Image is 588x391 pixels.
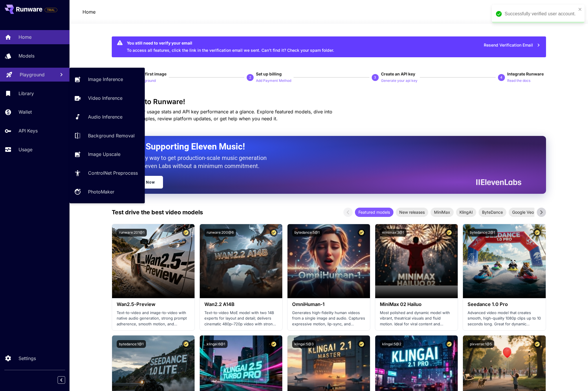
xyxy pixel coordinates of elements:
[292,310,365,327] p: Generates high-fidelity human videos from a single image and audio. Captures expressive motion, l...
[88,169,138,176] p: ControlNet Preprocess
[88,132,135,139] p: Background Removal
[287,224,370,298] img: alt
[256,71,282,76] span: Set up billing
[69,147,145,161] a: Image Upscale
[270,229,278,237] button: Certified Model – Vetted for best performance and includes a commercial license.
[127,40,334,46] div: You still need to verify your email
[19,90,34,97] p: Library
[481,39,544,51] button: Resend Verification Email
[204,229,236,237] button: runware:200@6
[123,71,166,76] span: Make your first image
[69,185,145,199] a: PhotoMaker
[126,141,517,152] h2: Now Supporting Eleven Music!
[182,340,190,348] button: Certified Model – Vetted for best performance and includes a commercial license.
[45,6,57,13] span: Add your payment card to enable full platform functionality.
[358,340,365,348] button: Certified Model – Vetted for best performance and includes a commercial license.
[69,72,145,86] a: Image Inference
[204,310,278,327] p: Text-to-video MoE model with two 14B experts for layout and detail; delivers cinematic 480p–720p ...
[19,52,34,59] p: Models
[380,229,406,237] button: minimax:3@1
[83,8,96,15] p: Home
[270,340,278,348] button: Certified Model – Vetted for best performance and includes a commercial license.
[117,310,190,327] p: Text-to-video and image-to-video with native audio generation, strong prompt adherence, smooth mo...
[500,75,502,80] p: 4
[69,166,145,180] a: ControlNet Preprocess
[88,76,123,83] p: Image Inference
[445,340,453,348] button: Certified Model – Vetted for best performance and includes a commercial license.
[112,208,203,217] p: Test drive the best video models
[112,109,332,121] span: Check out your usage stats and API key performance at a glance. Explore featured models, dive int...
[19,34,32,40] p: Home
[69,128,145,143] a: Background Removal
[468,340,494,348] button: pixverse:1@5
[533,340,541,348] button: Certified Model – Vetted for best performance and includes a commercial license.
[463,224,545,298] img: alt
[533,229,541,237] button: Certified Model – Vetted for best performance and includes a commercial license.
[88,188,114,195] p: PhotoMaker
[204,302,278,307] h3: Wan2.2 A14B
[292,302,365,307] h3: OmniHuman‑1
[88,151,120,158] p: Image Upscale
[19,146,32,153] p: Usage
[358,229,365,237] button: Certified Model – Vetted for best performance and includes a commercial license.
[83,8,96,15] nav: breadcrumb
[20,71,45,78] p: Playground
[249,75,251,80] p: 2
[381,78,417,84] p: Generate your api key
[117,229,147,237] button: runware:201@1
[479,209,506,215] span: ByteDance
[509,209,537,215] span: Google Veo
[69,91,145,105] a: Video Inference
[468,229,497,237] button: bytedance:2@1
[88,95,122,102] p: Video Inference
[507,71,544,76] span: Integrate Runware
[375,224,458,298] img: alt
[256,78,291,84] p: Add Payment Method
[396,209,428,215] span: New releases
[19,127,38,134] p: API Keys
[62,375,69,385] div: Collapse sidebar
[204,340,228,348] button: klingai:6@1
[19,355,36,362] p: Settings
[507,78,530,84] p: Read the docs
[456,209,476,215] span: KlingAI
[381,71,415,76] span: Create an API key
[182,229,190,237] button: Certified Model – Vetted for best performance and includes a commercial license.
[292,340,316,348] button: klingai:5@3
[200,224,282,298] img: alt
[445,229,453,237] button: Certified Model – Vetted for best performance and includes a commercial license.
[355,209,393,215] span: Featured models
[505,10,576,17] div: Successfully verified user account.
[117,302,190,307] h3: Wan2.5-Preview
[380,340,404,348] button: klingai:5@2
[468,302,541,307] h3: Seedance 1.0 Pro
[126,154,271,170] p: The only way to get production-scale music generation from Eleven Labs without a minimum commitment.
[374,75,376,80] p: 3
[117,340,146,348] button: bytedance:1@1
[380,310,453,327] p: Most polished and dynamic model with vibrant, theatrical visuals and fluid motion. Ideal for vira...
[468,310,541,327] p: Advanced video model that creates smooth, high-quality 1080p clips up to 10 seconds long. Great f...
[112,98,546,106] h3: Welcome to Runware!
[292,229,322,237] button: bytedance:5@1
[431,209,454,215] span: MiniMax
[19,108,32,115] p: Wallet
[45,8,57,12] span: TRIAL
[58,376,65,384] button: Collapse sidebar
[578,7,582,12] button: close
[380,302,453,307] h3: MiniMax 02 Hailuo
[88,113,122,120] p: Audio Inference
[69,110,145,124] a: Audio Inference
[127,38,334,56] div: To access all features, click the link in the verification email we sent. Can’t find it? Check yo...
[112,224,195,298] img: alt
